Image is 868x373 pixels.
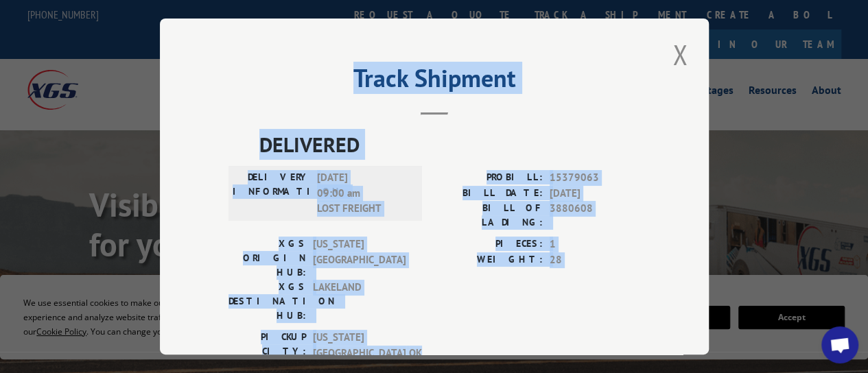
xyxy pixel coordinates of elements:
[821,326,858,363] a: Open chat
[434,201,543,230] label: BILL OF LADING:
[233,170,310,217] label: DELIVERY INFORMATION:
[317,170,410,217] span: [DATE] 09:00 am LOST FREIGHT
[228,330,306,361] label: PICKUP CITY:
[550,170,640,186] span: 15379063
[550,252,640,268] span: 28
[434,237,543,252] label: PIECES:
[313,280,406,323] span: LAKELAND
[228,69,640,95] h2: Track Shipment
[668,36,692,73] button: Close modal
[313,237,406,280] span: [US_STATE][GEOGRAPHIC_DATA]
[434,170,543,186] label: PROBILL:
[550,186,640,202] span: [DATE]
[550,201,640,230] span: 3880608
[434,252,543,268] label: WEIGHT:
[434,186,543,202] label: BILL DATE:
[228,237,306,280] label: XGS ORIGIN HUB:
[550,237,640,252] span: 1
[259,129,640,160] span: DELIVERED
[228,280,306,323] label: XGS DESTINATION HUB:
[313,330,406,361] span: [US_STATE][GEOGRAPHIC_DATA] , OK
